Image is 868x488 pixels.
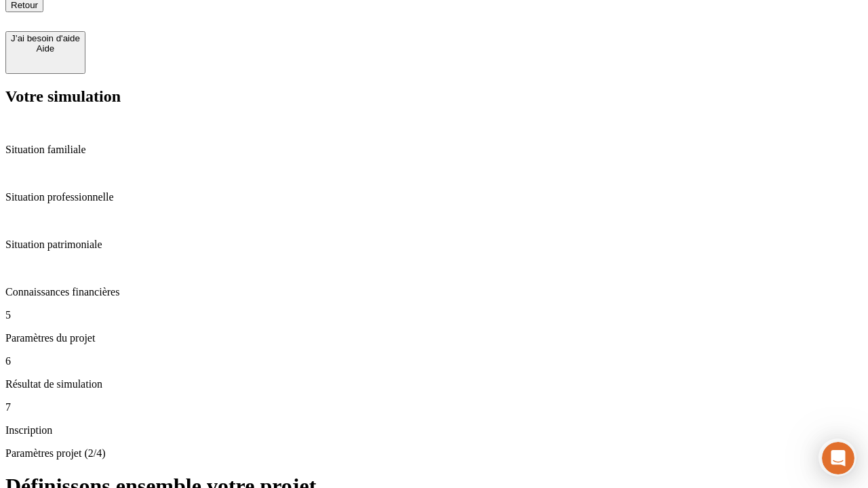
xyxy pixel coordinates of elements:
[818,439,856,476] iframe: Intercom live chat discovery launcher
[5,144,863,156] p: Situation familiale
[5,447,863,460] p: Paramètres projet (2/4)
[5,191,863,203] p: Situation professionnelle
[5,286,863,298] p: Connaissances financières
[5,31,85,74] button: J’ai besoin d'aideAide
[5,309,863,321] p: 5
[822,442,854,474] iframe: Intercom live chat
[5,87,863,106] h2: Votre simulation
[5,378,863,390] p: Résultat de simulation
[5,239,863,251] p: Situation patrimoniale
[5,332,863,344] p: Paramètres du projet
[11,33,80,43] div: J’ai besoin d'aide
[5,424,863,436] p: Inscription
[11,43,80,54] div: Aide
[5,401,863,413] p: 7
[5,355,863,367] p: 6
